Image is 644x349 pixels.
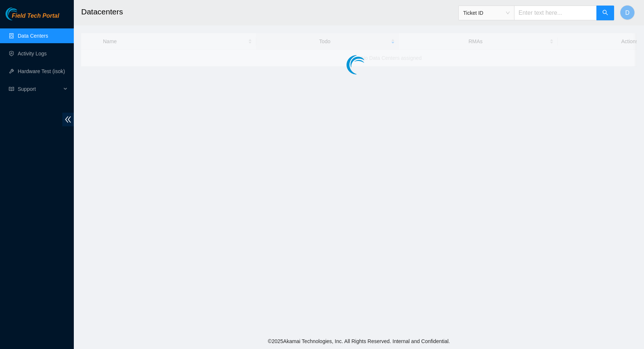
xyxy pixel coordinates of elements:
span: read [9,86,14,92]
span: Ticket ID [463,7,510,18]
input: Enter text here... [514,6,597,20]
span: Field Tech Portal [12,13,59,20]
a: Akamai TechnologiesField Tech Portal [6,13,59,23]
button: D [620,5,635,20]
a: Data Centers [18,33,48,39]
a: Hardware Test (isok) [18,68,65,74]
span: double-left [62,113,74,126]
span: Support [18,82,61,96]
button: search [596,6,614,20]
a: Activity Logs [18,51,47,57]
span: D [625,8,630,17]
footer: © 2025 Akamai Technologies, Inc. All Rights Reserved. Internal and Confidential. [74,333,644,349]
img: Akamai Technologies [6,7,37,20]
span: search [602,10,608,17]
